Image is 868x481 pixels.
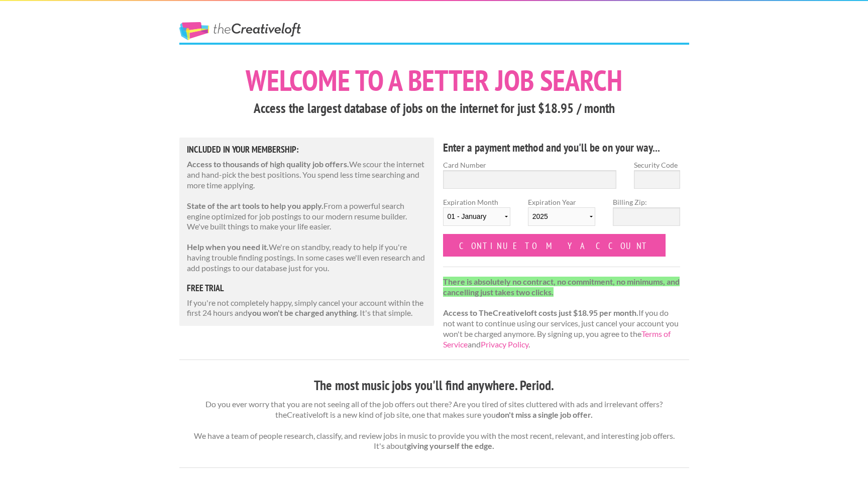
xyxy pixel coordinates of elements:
[613,197,680,207] label: Billing Zip:
[443,207,510,226] select: Expiration Month
[443,277,680,297] strong: There is absolutely no contract, no commitment, no minimums, and cancelling just takes two clicks.
[443,329,671,349] a: Terms of Service
[187,145,427,154] h5: Included in Your Membership:
[187,242,427,273] p: We're on standby, ready to help if you're having trouble finding postings. In some cases we'll ev...
[443,160,617,170] label: Card Number
[187,242,269,252] strong: Help when you need it.
[248,308,357,317] strong: you won't be charged anything
[179,22,301,40] a: The Creative Loft
[179,66,689,95] h1: Welcome to a better job search
[179,399,689,451] p: Do you ever worry that you are not seeing all of the job offers out there? Are you tired of sites...
[187,201,427,232] p: From a powerful search engine optimized for job postings to our modern resume builder. We've buil...
[634,160,680,170] label: Security Code
[528,207,595,226] select: Expiration Year
[443,308,638,317] strong: Access to TheCreativeloft costs just $18.95 per month.
[187,298,427,319] p: If you're not completely happy, simply cancel your account within the first 24 hours and . It's t...
[443,234,666,257] input: Continue to my account
[187,284,427,293] h5: free trial
[528,197,595,234] label: Expiration Year
[496,410,593,419] strong: don't miss a single job offer.
[187,201,323,210] strong: State of the art tools to help you apply.
[179,99,689,118] h3: Access the largest database of jobs on the internet for just $18.95 / month
[481,339,528,349] a: Privacy Policy
[187,159,427,190] p: We scour the internet and hand-pick the best positions. You spend less time searching and more ti...
[443,197,510,234] label: Expiration Month
[443,277,681,350] p: If you do not want to continue using our services, just cancel your account you won't be charged ...
[179,376,689,395] h3: The most music jobs you'll find anywhere. Period.
[443,140,681,156] h4: Enter a payment method and you'll be on your way...
[187,159,349,169] strong: Access to thousands of high quality job offers.
[407,441,494,450] strong: giving yourself the edge.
